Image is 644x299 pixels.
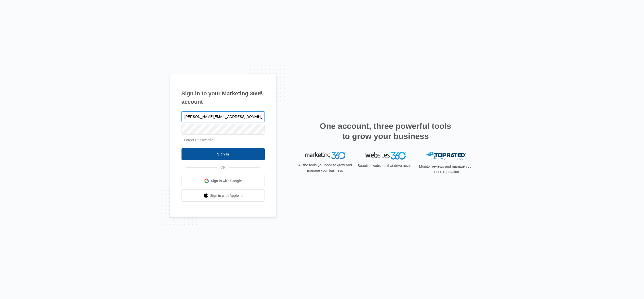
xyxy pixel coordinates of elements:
img: Top Rated Local [426,152,466,160]
a: Forgot Password? [184,138,213,142]
span: Sign in with Apple Id [210,193,243,198]
img: Websites 360 [365,152,406,159]
p: Monitor reviews and manage your online reputation [418,164,474,174]
a: Sign in with Google [181,175,265,187]
input: Email [181,111,265,122]
span: Sign in with Google [211,178,242,184]
h1: Sign in to your Marketing 360® account [181,89,265,106]
p: All the tools you need to grow and manage your business [297,163,354,173]
h2: One account, three powerful tools to grow your business [318,121,453,141]
span: OR [217,165,229,170]
p: Beautiful websites that drive results [357,163,414,168]
a: Sign in with Apple Id [181,189,265,202]
img: Marketing 360 [305,152,345,159]
input: Sign In [181,148,265,160]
